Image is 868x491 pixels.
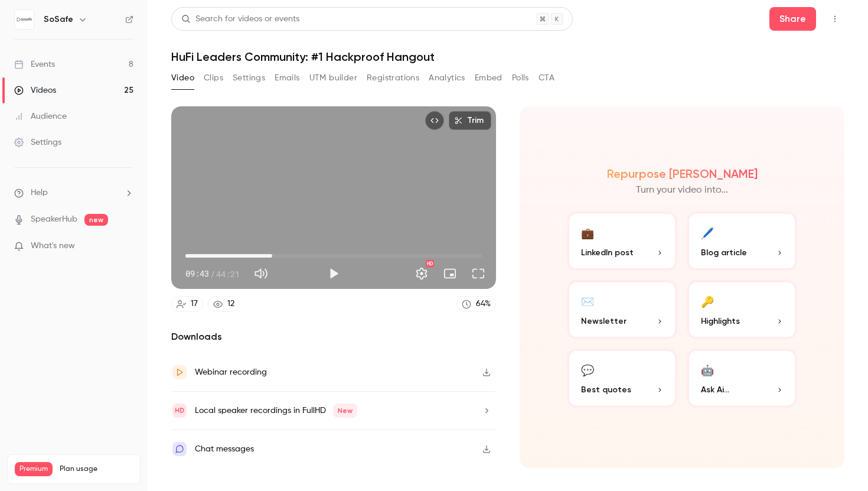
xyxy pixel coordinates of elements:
[581,246,634,259] span: LinkedIn post
[14,84,56,96] div: Videos
[210,268,215,280] span: /
[195,365,267,379] div: Webinar recording
[581,360,594,379] div: 💬
[227,298,234,310] div: 12
[84,214,108,226] span: new
[475,69,502,87] button: Embed
[31,240,75,252] span: What's new
[233,69,265,87] button: Settings
[701,360,714,379] div: 🤖
[701,223,714,242] div: 🖊️
[191,298,198,310] div: 17
[687,349,797,408] button: 🤖Ask Ai...
[701,292,714,310] div: 🔑
[701,315,740,327] span: Highlights
[171,330,496,344] h2: Downloads
[581,292,594,310] div: ✉️
[425,111,444,130] button: Embed video
[539,69,554,87] button: CTA
[208,296,240,312] a: 12
[512,69,529,87] button: Polls
[581,383,631,396] span: Best quotes
[195,442,254,456] div: Chat messages
[216,268,240,280] span: 44:21
[607,167,758,181] h2: Repurpose [PERSON_NAME]
[185,268,240,280] div: 09:43
[195,404,357,418] div: Local speaker recordings in FullHD
[14,58,55,70] div: Events
[367,69,419,87] button: Registrations
[14,187,133,199] li: help-dropdown-opener
[567,349,677,408] button: 💬Best quotes
[171,50,844,64] h1: HuFi Leaders Community: #1 Hackproof Hangout
[825,9,844,28] button: Top Bar Actions
[701,383,729,396] span: Ask Ai...
[426,260,434,267] div: HD
[581,315,626,327] span: Newsletter
[476,298,491,310] div: 64 %
[181,13,299,25] div: Search for videos or events
[438,262,462,285] button: Turn on miniplayer
[567,280,677,339] button: ✉️Newsletter
[333,404,357,418] span: New
[14,110,67,122] div: Audience
[456,296,496,312] a: 64%
[31,187,48,199] span: Help
[429,69,465,87] button: Analytics
[322,262,345,285] button: Play
[14,136,61,148] div: Settings
[687,280,797,339] button: 🔑Highlights
[185,268,209,280] span: 09:43
[171,296,203,312] a: 17
[171,69,194,87] button: Video
[309,69,357,87] button: UTM builder
[701,246,747,259] span: Blog article
[567,212,677,271] button: 💼LinkedIn post
[60,464,133,474] span: Plan usage
[466,262,490,285] button: Full screen
[31,213,77,226] a: SpeakerHub
[410,262,433,285] button: Settings
[204,69,223,87] button: Clips
[769,7,816,31] button: Share
[44,14,73,25] h6: SoSafe
[15,10,34,29] img: SoSafe
[275,69,299,87] button: Emails
[636,183,728,197] p: Turn your video into...
[249,262,273,285] button: Mute
[15,462,53,476] span: Premium
[449,111,491,130] button: Trim
[581,223,594,242] div: 💼
[687,212,797,271] button: 🖊️Blog article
